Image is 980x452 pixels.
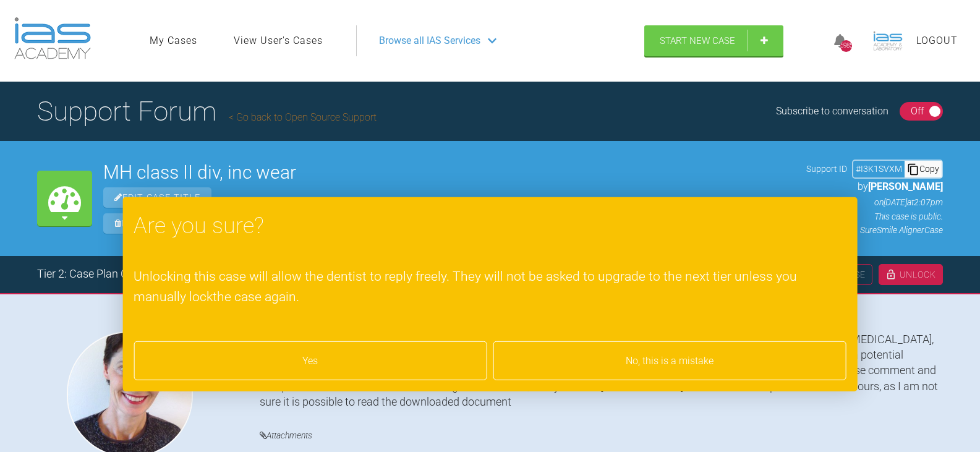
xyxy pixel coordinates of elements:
div: # I3K1SVXM [853,162,905,176]
img: unlock.cc94ed01.svg [885,269,897,280]
img: logo-light.3e3ef733.png [14,17,91,59]
div: Subscribe to conversation [776,103,888,119]
span: Edit Case Title [103,187,211,208]
a: View User's Cases [234,33,323,49]
span: Support ID [806,162,847,176]
p: on [DATE] at 2:07pm [806,195,943,209]
a: Go back to Open Source Support [229,111,377,123]
span: Start New Case [660,35,735,46]
span: Browse all IAS Services [379,33,480,49]
p: SureSmile Aligner Case [806,223,943,237]
h2: MH class II div, inc wear [103,163,795,182]
img: profile.png [869,22,906,59]
div: Are you sure? [122,197,858,244]
p: by [806,179,943,195]
span: Delete Case [103,213,195,234]
div: 5985 [840,40,852,52]
div: Unlocking this case will allow the dentist to reply freely. They will not be asked to upgrade to ... [134,266,846,307]
div: No, this is a mistake [493,341,846,381]
a: Start New Case [644,25,783,56]
div: Copy [905,161,942,177]
div: Unlock [879,264,943,285]
h4: Attachments [260,428,943,443]
div: Tier 2: Case Plan Check [37,265,151,283]
a: Logout [916,33,958,49]
span: [PERSON_NAME] [868,181,943,192]
div: Off [911,103,924,119]
div: Yes [134,341,487,381]
a: My Cases [150,33,197,49]
h1: Support Forum [37,90,377,133]
p: This case is public. [806,210,943,223]
strong: manually lock [134,289,213,304]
